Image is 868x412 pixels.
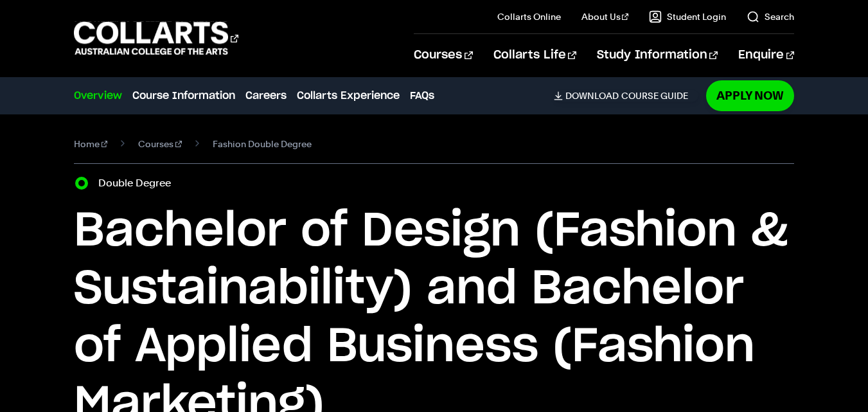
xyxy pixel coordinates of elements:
a: Enquire [738,34,794,76]
span: Fashion Double Degree [213,135,312,153]
a: Courses [138,135,182,153]
a: Study Information [597,34,718,76]
a: Course Information [132,88,235,103]
a: About Us [581,10,629,23]
a: Student Login [649,10,726,23]
a: Collarts Experience [297,88,400,103]
a: Home [74,135,108,153]
div: Go to homepage [74,20,238,57]
label: Double Degree [98,174,179,192]
a: FAQs [410,88,434,103]
a: Search [747,10,794,23]
a: DownloadCourse Guide [554,90,698,102]
a: Collarts Life [493,34,576,76]
a: Apply Now [706,80,794,111]
a: Overview [74,88,122,103]
span: Download [565,90,619,102]
a: Collarts Online [497,10,561,23]
a: Courses [414,34,472,76]
a: Careers [245,88,287,103]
